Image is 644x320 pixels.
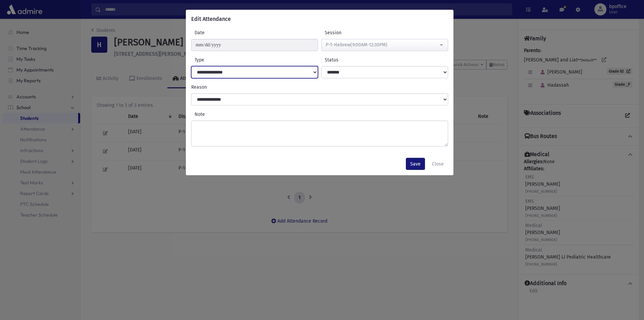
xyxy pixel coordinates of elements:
button: Close [428,158,448,170]
label: Reason [190,84,450,91]
h6: Edit Attendance [191,15,231,23]
label: Session [321,29,385,36]
label: Date [191,29,255,36]
button: P-1-Hebrew(9:00AM-12:30PM) [321,39,448,51]
label: Status [321,56,385,63]
label: Note [191,111,448,118]
button: Save [406,158,425,170]
div: P-1-Hebrew(9:00AM-12:30PM) [326,41,438,48]
label: Type [191,56,255,63]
